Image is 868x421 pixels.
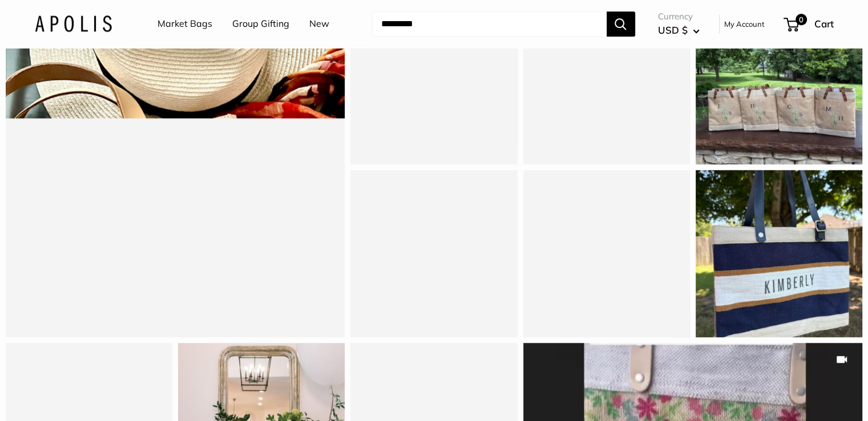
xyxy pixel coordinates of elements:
button: USD $ [658,21,700,39]
a: Group Gifting [232,15,289,33]
span: Cart [814,18,834,30]
input: Search... [372,11,607,37]
a: New [309,15,329,33]
a: Market Bags [158,15,212,33]
button: Search [607,11,635,37]
span: 0 [795,14,806,25]
a: My Account [724,17,765,31]
span: USD $ [658,24,688,36]
img: Apolis [35,15,112,32]
span: Currency [658,9,700,25]
a: 0 Cart [785,15,834,33]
